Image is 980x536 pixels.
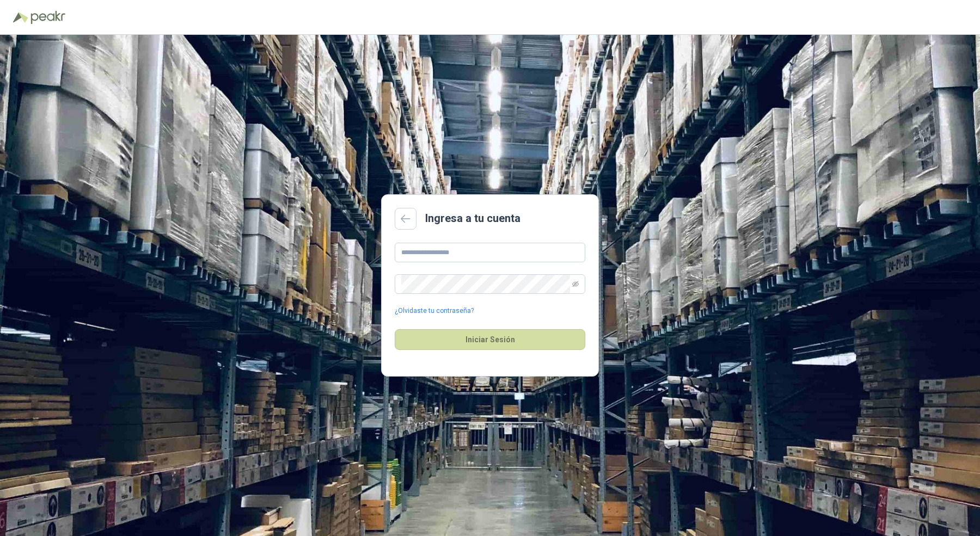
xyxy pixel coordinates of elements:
[13,12,28,23] img: Logo
[572,281,579,287] span: eye-invisible
[30,11,65,24] img: Peakr
[395,306,474,316] a: ¿Olvidaste tu contraseña?
[395,329,585,350] button: Iniciar Sesión
[425,210,520,227] h2: Ingresa a tu cuenta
